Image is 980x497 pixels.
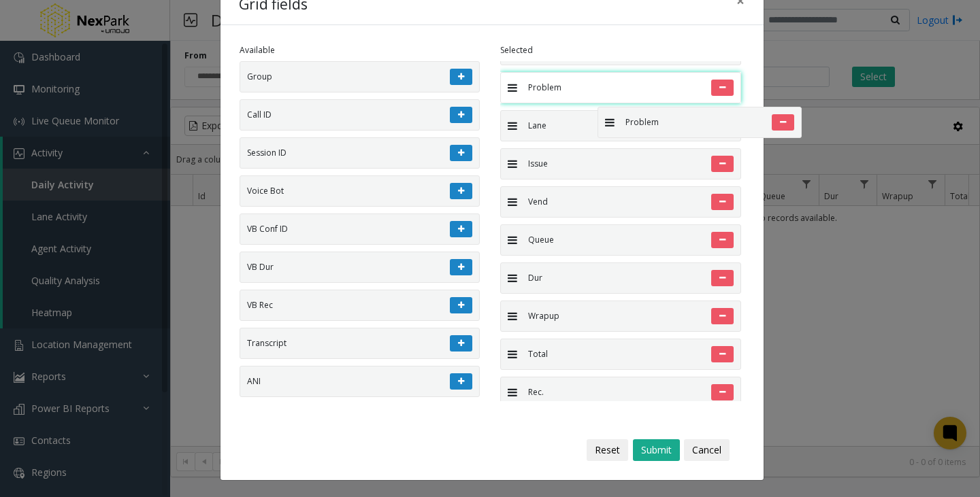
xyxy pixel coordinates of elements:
li: Transcript [240,328,480,359]
li: Queue [500,224,741,256]
li: Wrapup [500,301,741,332]
li: VB Dur [240,252,480,283]
li: Issue [500,148,741,179]
li: Group [240,61,480,92]
label: Available [240,44,275,56]
li: Vend [500,186,741,218]
li: Session ID [240,137,480,169]
li: Voice Bot [240,175,480,207]
li: ANI [240,366,480,397]
li: Problem [598,107,802,138]
li: VB Rec [240,290,480,321]
li: Total [500,339,741,370]
li: Call ID [240,99,480,131]
button: Reset [587,439,628,461]
button: Cancel [684,439,730,461]
button: Submit [633,439,680,461]
li: Lane [500,110,741,141]
li: Problem [500,72,741,103]
li: Rec. [500,377,741,408]
li: Dur [500,262,741,294]
li: VB Conf ID [240,213,480,245]
label: Selected [500,44,533,56]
